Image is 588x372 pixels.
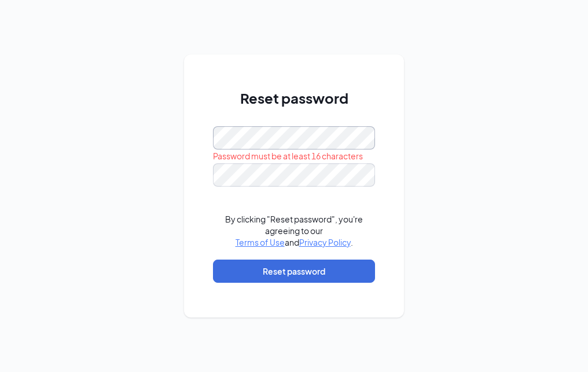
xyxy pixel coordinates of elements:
[236,237,285,247] a: Terms of Use
[213,213,375,248] div: By clicking "Reset password", you're agreeing to our and .
[213,88,375,108] h1: Reset password
[213,260,375,283] button: Reset password
[299,237,351,247] a: Privacy Policy
[213,149,375,162] div: Password must be at least 16 characters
